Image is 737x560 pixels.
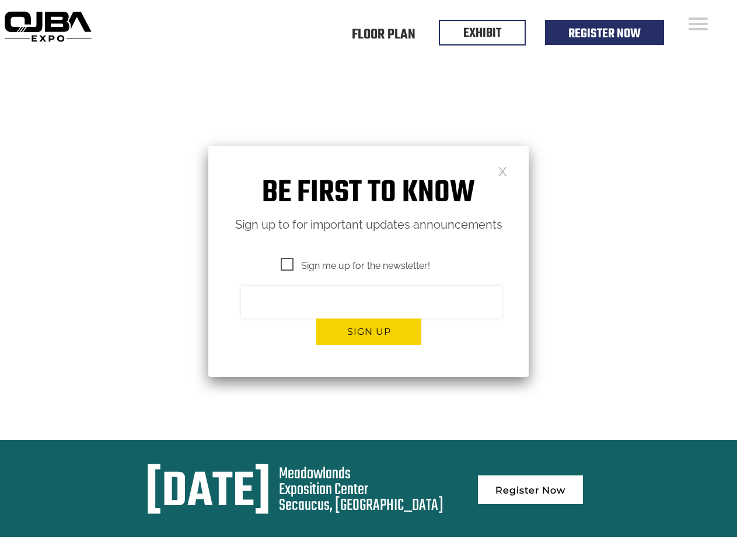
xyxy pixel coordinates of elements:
a: Register Now [568,24,641,44]
p: Sign up to for important updates announcements [208,215,529,235]
h1: Be first to know [208,175,529,212]
div: [DATE] [145,466,271,520]
a: Close [498,166,508,176]
span: Sign me up for the newsletter! [281,258,430,273]
button: Sign up [316,318,421,345]
div: Meadowlands Exposition Center Secaucus, [GEOGRAPHIC_DATA] [279,466,443,513]
a: EXHIBIT [463,23,501,43]
a: Register Now [478,475,583,504]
